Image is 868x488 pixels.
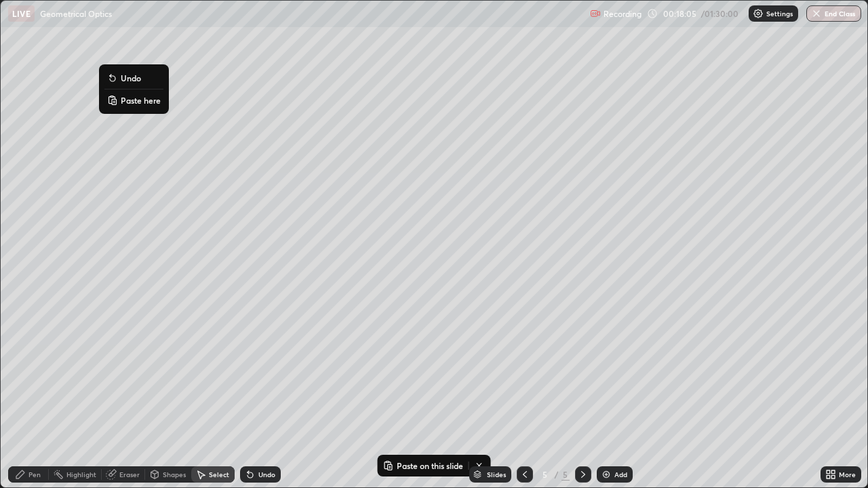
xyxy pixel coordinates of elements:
[839,471,856,478] div: More
[66,471,96,478] div: Highlight
[397,460,463,471] p: Paste on this slide
[258,471,275,478] div: Undo
[604,9,642,19] p: Recording
[806,5,861,22] button: End Class
[561,468,570,481] div: 5
[590,8,601,19] img: recording.375f2c34.svg
[538,470,552,479] div: 5
[121,95,161,106] p: Paste here
[555,470,559,479] div: /
[119,471,140,478] div: Eraser
[104,70,163,86] button: Undo
[28,471,41,478] div: Pen
[766,10,793,17] p: Settings
[163,471,186,478] div: Shapes
[104,92,163,108] button: Paste here
[40,8,112,19] p: Geometrical Optics
[487,471,506,478] div: Slides
[753,8,764,19] img: class-settings-icons
[811,8,822,19] img: end-class-cross
[12,8,31,19] p: LIVE
[209,471,229,478] div: Select
[121,73,141,83] p: Undo
[614,471,627,478] div: Add
[601,469,612,480] img: add-slide-button
[380,457,466,474] button: Paste on this slide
